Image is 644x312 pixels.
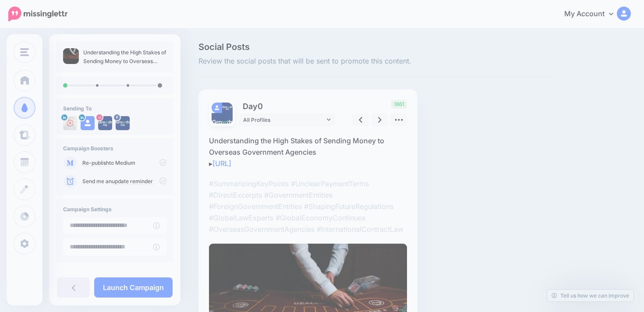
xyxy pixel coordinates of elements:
[556,4,631,25] a: My Account
[63,116,77,130] img: 1606483318761-53253.png
[212,103,222,113] img: user_default_image.png
[258,102,263,111] span: 0
[209,178,407,235] p: #SummarizingKeyPoints #UnclearPaymentTerms #DirectExcerpts #GovernmentEntities #ForeignGovernment...
[98,116,112,130] img: 505132457_17842984713510622_6578774508225261534_n-bsa154908.jpg
[547,290,633,301] a: Tell us how we can improve
[83,48,166,66] p: Understanding the High Stakes of Sending Money to Overseas Government Agencies
[82,159,166,167] p: to Medium
[63,48,79,64] img: 39ee2311490e005c3e159e69d971a74d_thumb.jpg
[82,160,109,167] a: Re-publish
[82,177,166,185] p: Send me an
[209,135,407,169] p: Understanding the High Stakes of Sending Money to Overseas Government Agencies ▸
[63,206,166,213] h4: Campaign Settings
[243,115,325,124] span: All Profiles
[112,178,153,185] a: update reminder
[222,103,233,113] img: 505132457_17842984713510622_6578774508225261534_n-bsa154908.jpg
[198,43,557,51] span: Social Posts
[63,105,166,112] h4: Sending To
[8,7,67,21] img: Missinglettr
[391,100,407,109] span: 1861
[20,48,29,56] img: menu.png
[239,113,335,126] a: All Profiles
[198,56,557,67] span: Review the social posts that will be sent to promote this content.
[212,159,231,168] a: [URL]
[239,100,336,113] p: Day
[81,116,95,130] img: user_default_image.png
[63,145,166,152] h4: Campaign Boosters
[116,116,130,130] img: 450347073_10160545434588683_35225409266803122_n-bsa154909.jpg
[212,113,233,134] img: 450347073_10160545434588683_35225409266803122_n-bsa154909.jpg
